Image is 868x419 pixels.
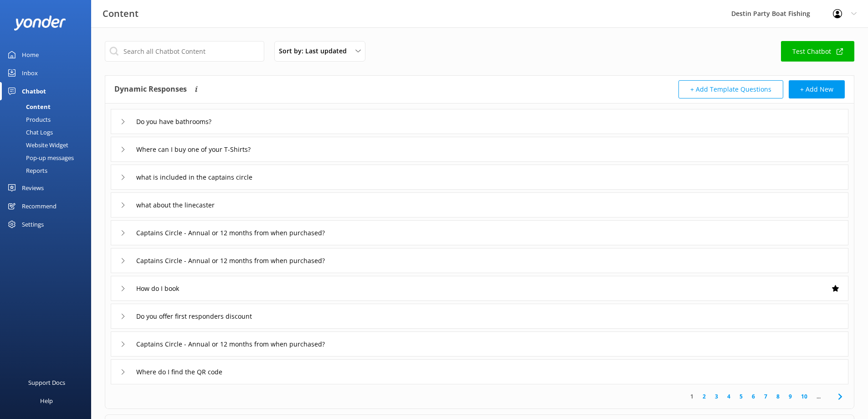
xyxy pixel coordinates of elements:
a: Website Widget [5,139,91,151]
span: ... [812,392,825,401]
a: Products [5,113,91,126]
h3: Content [103,6,139,21]
a: Content [5,100,91,113]
button: + Add Template Questions [678,80,783,98]
div: Content [5,100,51,113]
a: Chat Logs [5,126,91,139]
a: 7 [760,392,772,401]
a: 9 [784,392,796,401]
input: Search all Chatbot Content [105,41,264,62]
div: Recommend [22,197,56,215]
div: Reviews [22,179,44,197]
a: 2 [698,392,710,401]
div: Home [22,46,39,64]
a: 3 [710,392,723,401]
div: Help [40,392,53,410]
div: Pop-up messages [5,151,74,164]
a: Reports [5,164,91,177]
a: 4 [723,392,735,401]
div: Chatbot [22,82,46,100]
a: 1 [686,392,698,401]
div: Chat Logs [5,126,53,139]
a: Test Chatbot [781,41,854,62]
img: yonder-white-logo.png [14,16,66,31]
div: Products [5,113,51,126]
div: Support Docs [28,373,65,392]
button: + Add New [789,80,845,98]
div: Website Widget [5,139,68,151]
h4: Dynamic Responses [114,80,187,98]
a: 6 [747,392,760,401]
a: 5 [735,392,747,401]
div: Reports [5,164,47,177]
span: Sort by: Last updated [279,46,352,56]
a: 10 [796,392,812,401]
div: Inbox [22,64,38,82]
a: Pop-up messages [5,151,91,164]
a: 8 [772,392,784,401]
div: Settings [22,215,44,233]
